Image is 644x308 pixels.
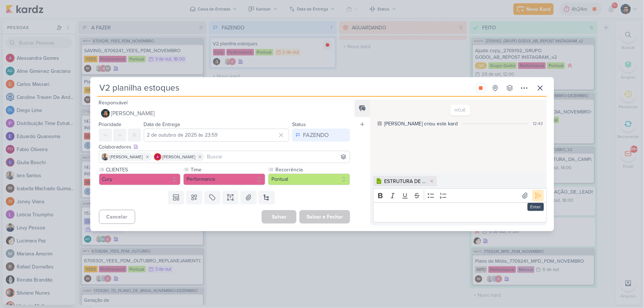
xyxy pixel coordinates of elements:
div: FAZENDO [303,131,329,140]
label: Recorrência [275,166,350,174]
span: [PERSON_NAME] [163,154,196,160]
button: Cury [99,174,181,185]
div: Enter [528,203,544,211]
button: Pontual [268,174,350,185]
img: Alessandra Gomes [154,153,161,161]
label: Time [190,166,265,174]
label: Responsável [99,100,128,106]
div: ESTRUTURA DE CAMPANHA OUTUBRO - ESTOQUES - V2.xlsx [384,178,428,185]
div: 12:43 [533,120,543,127]
input: Select a date [144,129,290,142]
span: [PERSON_NAME] [110,154,143,160]
button: Cancelar [99,210,135,224]
div: [PERSON_NAME] criou este kard [384,120,458,128]
span: [PERSON_NAME] [111,109,155,118]
input: Kard Sem Título [97,82,473,95]
label: CLIENTES [105,166,181,174]
img: Nelito Junior [101,109,110,118]
button: Performance [183,174,265,185]
div: Editor editing area: main [373,203,547,222]
label: Data de Entrega [144,121,180,128]
button: FAZENDO [292,129,350,142]
img: Iara Santos [101,153,109,161]
button: [PERSON_NAME] [99,107,350,120]
div: Parar relógio [478,85,484,91]
input: Buscar [206,153,349,161]
label: Prioridade [99,121,122,128]
label: Status [292,121,306,128]
div: Colaboradores [99,143,350,151]
div: Editor toolbar [373,188,547,203]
